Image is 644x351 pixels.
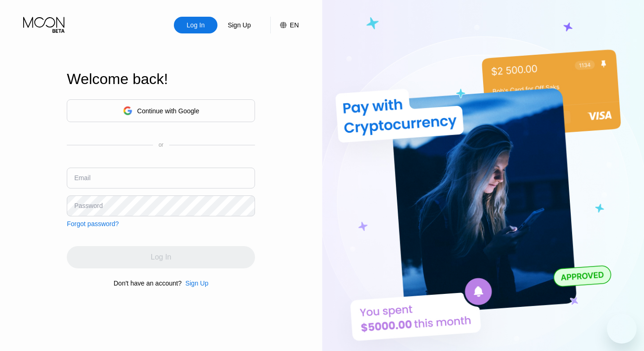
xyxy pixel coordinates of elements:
[67,99,255,122] div: Continue with Google
[67,71,255,88] div: Welcome back!
[182,279,209,287] div: Sign Up
[290,21,299,29] div: EN
[607,314,637,344] iframe: Кнопка запуска окна обмена сообщениями
[174,17,217,33] div: Log In
[217,17,261,33] div: Sign Up
[137,107,199,115] div: Continue with Google
[185,279,209,287] div: Sign Up
[270,17,299,33] div: EN
[114,279,182,287] div: Don't have an account?
[74,174,90,182] div: Email
[159,142,164,148] div: or
[186,20,206,30] div: Log In
[227,20,252,30] div: Sign Up
[67,220,119,227] div: Forgot password?
[74,202,102,209] div: Password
